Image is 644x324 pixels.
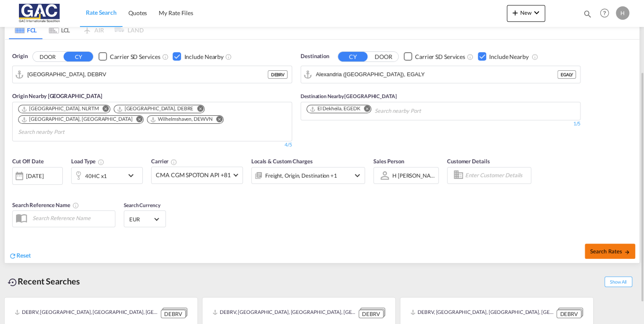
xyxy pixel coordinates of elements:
div: icon-refreshReset [9,251,31,260]
div: Hamburg, DEHAM [21,116,132,123]
md-icon: icon-information-outline [98,159,104,165]
div: Carrier SD Services [110,53,160,61]
span: Cut Off Date [12,158,44,165]
span: Quotes [128,9,147,16]
md-icon: icon-arrow-right [624,249,630,255]
input: Search nearby Port [18,125,98,139]
md-icon: icon-chevron-down [532,8,542,18]
button: Remove [192,105,204,114]
button: Remove [130,116,143,124]
md-icon: Unchecked: Ignores neighbouring ports when fetching rates.Checked : Includes neighbouring ports w... [225,53,232,60]
div: H [616,6,629,20]
button: DOOR [33,52,62,61]
button: icon-plus 400-fgNewicon-chevron-down [507,5,545,22]
md-icon: Unchecked: Search for CY (Container Yard) services for all selected carriers.Checked : Search for... [162,53,168,60]
div: Rotterdam, NLRTM [21,105,99,112]
md-pagination-wrapper: Use the left and right arrow keys to navigate between tabs [9,21,144,39]
span: Load Type [71,158,104,165]
div: icon-magnify [583,9,592,22]
div: 4/5 [285,141,292,149]
md-icon: icon-chevron-down [126,170,140,181]
span: Origin [12,52,27,61]
span: EUR [129,215,153,223]
span: My Rate Files [159,9,193,16]
md-checkbox: Checkbox No Ink [478,52,529,61]
div: Include Nearby [489,53,529,61]
md-icon: The selected Trucker/Carrierwill be displayed in the rate results If the rates are from another f... [170,159,177,165]
button: Remove [210,116,223,124]
div: Freight Origin Destination Factory Stuffing [265,170,337,181]
button: CY [64,52,93,61]
span: Origin Nearby [GEOGRAPHIC_DATA] [12,93,102,99]
md-icon: icon-plus 400-fg [510,8,520,18]
md-tab-item: LCL [43,21,76,39]
div: DEBRV [268,70,287,79]
button: DOOR [369,52,398,61]
md-input-container: Alexandria (El Iskandariya), EGALY [301,66,580,83]
div: DEBRV [359,310,383,319]
md-datepicker: Select [12,183,19,195]
md-checkbox: Checkbox No Ink [173,52,224,61]
span: New [510,9,542,16]
md-icon: Your search will be saved by the below given name [72,202,79,209]
span: Locals & Custom Charges [251,158,313,165]
span: CMA CGM SPOTON API +81 [156,171,231,179]
div: El Dekheila, EGEDK [309,105,360,112]
div: 1/5 [301,120,580,127]
div: Recent Searches [4,272,83,291]
input: Search by Port [316,68,557,81]
span: Destination [301,52,329,61]
div: [DATE] [26,172,43,180]
div: DEBRV [161,310,186,319]
div: Press delete to remove this chip. [309,105,362,112]
md-checkbox: Checkbox No Ink [404,52,465,61]
md-tab-item: FCL [9,21,43,39]
div: DEBRV [556,310,581,319]
div: DEBRV, Bremerhaven, Germany, Western Europe, Europe [410,308,554,318]
input: Search by Port [27,68,268,81]
div: DEBRV, Bremerhaven, Germany, Western Europe, Europe [213,308,357,318]
span: Reset [16,252,31,259]
div: 40HC x1icon-chevron-down [71,167,143,184]
md-chips-wrap: Chips container. Use arrow keys to select chips. [17,102,287,139]
md-chips-wrap: Chips container. Use arrow keys to select chips. [305,102,458,118]
div: Carrier SD Services [415,53,465,61]
span: Customer Details [447,158,490,165]
md-icon: icon-chevron-down [352,170,362,181]
div: Press delete to remove this chip. [21,116,134,123]
div: Press delete to remove this chip. [21,105,101,112]
md-icon: icon-magnify [583,9,592,19]
md-select: Sales Person: H menze [391,169,436,181]
button: CY [338,52,367,61]
button: Remove [358,105,371,114]
div: Wilhelmshaven, DEWVN [150,116,212,123]
div: Press delete to remove this chip. [150,116,214,123]
md-icon: icon-refresh [9,252,16,260]
input: Chips input. [375,104,455,118]
div: DEBRV, Bremerhaven, Germany, Western Europe, Europe [15,308,159,318]
div: Help [597,6,616,21]
div: Origin DOOR CY Checkbox No InkUnchecked: Search for CY (Container Yard) services for all selected... [5,40,639,263]
div: Include Nearby [184,53,224,61]
div: [DATE] [12,167,63,185]
span: Search Reference Name [12,202,79,208]
div: Press delete to remove this chip. [117,105,195,112]
div: EGALY [557,70,576,79]
span: Destination Nearby [GEOGRAPHIC_DATA] [301,93,397,99]
input: Enter Customer Details [465,169,528,182]
div: H [PERSON_NAME] [392,172,441,179]
img: 9f305d00dc7b11eeb4548362177db9c3.png [13,4,69,23]
div: Freight Origin Destination Factory Stuffingicon-chevron-down [251,167,365,184]
md-icon: Unchecked: Ignores neighbouring ports when fetching rates.Checked : Includes neighbouring ports w... [531,53,538,60]
span: Show All [604,276,632,287]
button: Search Ratesicon-arrow-right [585,244,635,259]
div: Bremen, DEBRE [117,105,194,112]
div: 40HC x1 [85,170,107,182]
md-icon: Unchecked: Search for CY (Container Yard) services for all selected carriers.Checked : Search for... [467,53,474,60]
md-input-container: Bremerhaven, DEBRV [13,66,292,83]
span: Sales Person [373,158,404,165]
span: Carrier [151,158,177,165]
md-icon: icon-backup-restore [8,277,18,287]
md-checkbox: Checkbox No Ink [98,52,160,61]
